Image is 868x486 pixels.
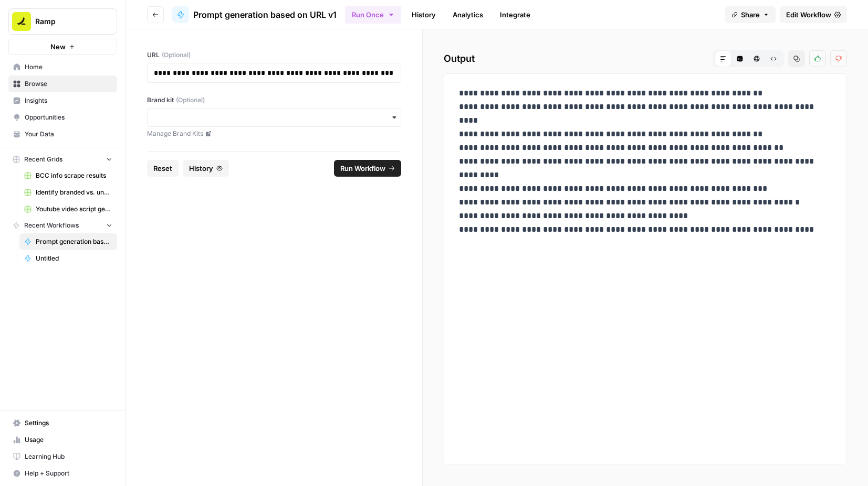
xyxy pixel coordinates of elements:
[25,435,112,445] span: Usage
[25,79,112,89] span: Browse
[19,250,117,267] a: Untitled
[25,418,112,428] span: Settings
[334,160,401,177] button: Run Workflow
[24,155,62,164] span: Recent Grids
[19,201,117,218] a: Youtube video script generator
[8,448,117,465] a: Learning Hub
[19,184,117,201] a: Identify branded vs. unbranded prompts Grid
[153,163,172,174] span: Reset
[444,50,847,67] h2: Output
[36,171,112,180] span: BCC info scrape results
[176,95,205,105] span: (Optional)
[162,50,191,60] span: (Optional)
[36,188,112,197] span: Identify branded vs. unbranded prompts Grid
[8,59,117,75] a: Home
[8,152,117,167] button: Recent Grids
[35,16,99,27] span: Ramp
[25,452,112,461] span: Learning Hub
[12,12,31,31] img: Ramp Logo
[8,92,117,109] a: Insights
[446,6,489,23] a: Analytics
[8,8,117,35] button: Workspace: Ramp
[25,113,112,122] span: Opportunities
[183,160,229,177] button: History
[405,6,442,23] a: History
[780,6,847,23] a: Edit Workflow
[147,50,401,60] label: URL
[193,8,337,21] span: Prompt generation based on URL v1
[36,254,112,263] span: Untitled
[25,469,112,478] span: Help + Support
[50,41,66,52] span: New
[189,163,213,174] span: History
[725,6,776,23] button: Share
[8,126,117,143] a: Your Data
[8,75,117,92] a: Browse
[25,96,112,105] span: Insights
[25,129,112,139] span: Your Data
[345,6,401,24] button: Run Once
[340,163,385,174] span: Run Workflow
[8,431,117,448] a: Usage
[36,237,112,246] span: Prompt generation based on URL v1
[8,39,117,55] button: New
[786,9,831,20] span: Edit Workflow
[494,6,537,23] a: Integrate
[25,62,112,72] span: Home
[19,233,117,250] a: Prompt generation based on URL v1
[147,160,179,177] button: Reset
[741,9,760,20] span: Share
[147,129,401,138] a: Manage Brand Kits
[19,167,117,184] a: BCC info scrape results
[8,415,117,431] a: Settings
[172,6,337,23] a: Prompt generation based on URL v1
[8,465,117,482] button: Help + Support
[8,218,117,233] button: Recent Workflows
[8,109,117,126] a: Opportunities
[24,221,79,230] span: Recent Workflows
[147,95,401,105] label: Brand kit
[36,204,112,214] span: Youtube video script generator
